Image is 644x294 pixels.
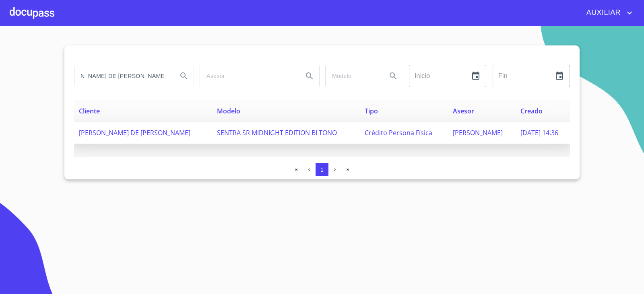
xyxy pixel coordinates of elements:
span: AUXILIAR [580,6,625,19]
button: account of current user [580,6,634,19]
span: Tipo [365,107,378,115]
span: Crédito Persona Física [365,128,432,137]
input: search [200,65,297,87]
span: [PERSON_NAME] DE [PERSON_NAME] [79,128,190,137]
input: search [326,65,380,87]
span: [DATE] 14:36 [520,128,558,137]
button: Search [384,66,403,86]
span: Creado [520,107,543,115]
span: Asesor [453,107,474,115]
span: SENTRA SR MIDNIGHT EDITION BI TONO [217,128,337,137]
button: Search [174,66,194,86]
button: 1 [316,163,328,176]
button: Search [300,66,319,86]
span: 1 [320,167,323,173]
span: [PERSON_NAME] [453,128,503,137]
input: search [74,65,171,87]
span: Cliente [79,107,100,115]
span: Modelo [217,107,240,115]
